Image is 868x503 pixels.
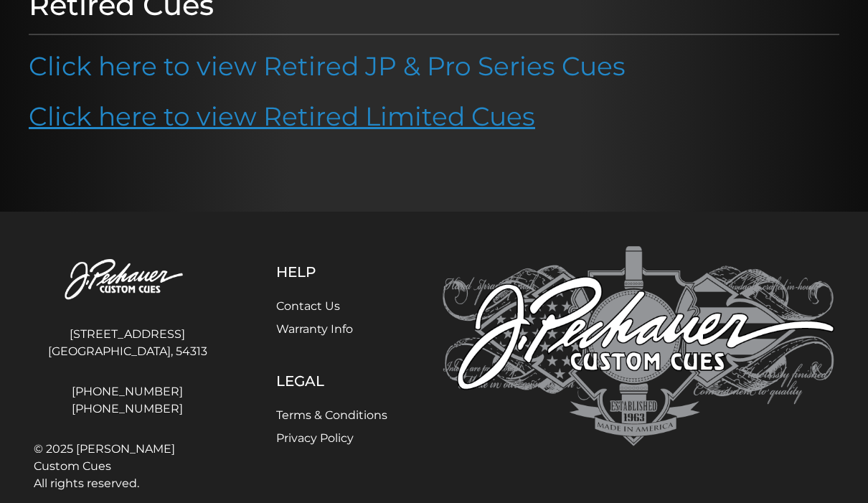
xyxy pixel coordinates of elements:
[34,400,221,418] a: [PHONE_NUMBER]
[276,372,387,390] h5: Legal
[34,246,221,314] img: Pechauer Custom Cues
[34,383,221,400] a: [PHONE_NUMBER]
[276,263,387,281] h5: Help
[34,441,221,492] span: © 2025 [PERSON_NAME] Custom Cues All rights reserved.
[29,100,535,132] a: Click here to view Retired Limited Cues
[276,299,340,313] a: Contact Us
[29,50,626,82] a: Click here to view Retired JP & Pro Series Cues
[276,408,387,422] a: Terms & Conditions
[276,431,354,445] a: Privacy Policy
[443,246,834,446] img: Pechauer Custom Cues
[34,320,221,366] address: [STREET_ADDRESS] [GEOGRAPHIC_DATA], 54313
[276,322,353,336] a: Warranty Info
